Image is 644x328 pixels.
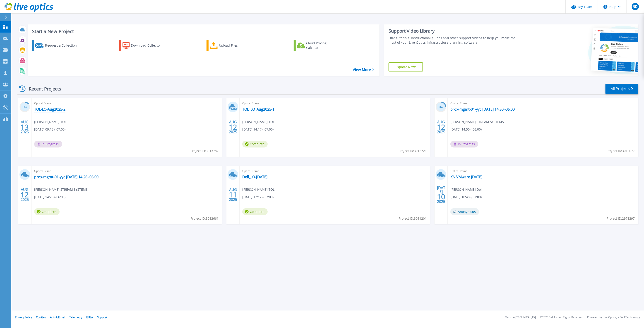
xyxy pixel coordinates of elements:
[442,106,444,108] span: %
[86,315,93,319] a: EULA
[606,84,638,94] a: All Projects
[450,107,515,112] a: prox-mgmt-01-yyc [DATE] 14:50 -06:00
[436,105,446,110] h3: 26
[32,29,374,34] h3: Start a New Project
[450,208,479,215] span: Anonymous
[399,148,427,153] span: Project ID: 3012721
[69,315,82,319] a: Telemetry
[20,186,29,203] div: AUG 2025
[450,141,478,147] span: In Progress
[242,119,274,124] span: [PERSON_NAME] , TOL
[607,148,635,153] span: Project ID: 3012677
[450,101,635,106] span: Optical Prime
[437,195,445,199] span: 10
[437,119,445,135] div: AUG 2025
[242,187,274,192] span: [PERSON_NAME] , TOL
[389,62,423,71] a: Explore Now!
[131,41,167,50] div: Download Collector
[20,119,29,135] div: AUG 2025
[450,127,482,132] span: [DATE] 14:50 (-06:00)
[437,186,445,203] div: [DATE] 2025
[34,195,65,200] span: [DATE] 14:26 (-06:00)
[36,315,46,319] a: Cookies
[633,5,638,8] span: RD
[505,316,536,319] li: Version: [TECHNICAL_ID]
[34,208,60,215] span: Complete
[21,193,29,197] span: 12
[399,216,427,221] span: Project ID: 3011201
[242,107,274,112] a: TOL_LO_Aug2025-1
[437,125,445,129] span: 12
[450,169,635,174] span: Optical Prime
[34,141,62,147] span: In Progress
[242,175,267,179] a: Dell_LO-[DATE]
[389,28,521,34] div: Support Video Library
[34,101,219,106] span: Optical Prime
[353,68,374,72] a: View More
[242,169,427,174] span: Optical Prime
[229,186,237,203] div: AUG 2025
[306,41,342,50] div: Cloud Pricing Calculator
[389,36,521,45] div: Find tutorials, instructional guides and other support videos to help you make the most of your L...
[26,106,27,108] span: %
[190,216,219,221] span: Project ID: 3012661
[97,315,107,319] a: Support
[294,40,344,51] a: Cloud Pricing Calculator
[119,40,170,51] a: Download Collector
[34,119,66,124] span: [PERSON_NAME] , TOL
[229,119,237,135] div: AUG 2025
[32,40,83,51] a: Request a Collection
[34,169,219,174] span: Optical Prime
[45,41,81,50] div: Request a Collection
[450,175,482,179] a: KN VMware [DATE]
[229,125,237,129] span: 12
[242,208,268,215] span: Complete
[242,195,274,200] span: [DATE] 12:12 (-07:00)
[540,316,583,319] li: © 2025 Dell Inc. All Rights Reserved
[15,315,32,319] a: Privacy Policy
[229,193,237,197] span: 11
[607,216,635,221] span: Project ID: 2971297
[242,127,274,132] span: [DATE] 14:17 (-07:00)
[190,148,219,153] span: Project ID: 3013782
[450,119,504,124] span: [PERSON_NAME] , STREAM SYSTEMS
[450,187,483,192] span: [PERSON_NAME] , Dell
[587,316,640,319] li: Powered by Live Optics, a Dell Technology
[34,127,65,132] span: [DATE] 09:15 (-07:00)
[19,105,30,110] h3: 14
[50,315,65,319] a: Ads & Email
[450,195,482,200] span: [DATE] 10:48 (-07:00)
[219,41,255,50] div: Upload Files
[34,187,88,192] span: [PERSON_NAME] , STREAM SYSTEMS
[17,83,67,94] div: Recent Projects
[21,125,29,129] span: 13
[242,141,268,147] span: Complete
[242,101,427,106] span: Optical Prime
[34,175,99,179] a: prox-mgmt-01-yyc [DATE] 14:26 -06:00
[207,40,257,51] a: Upload Files
[34,107,65,112] a: TOL-LO-Aug2025-2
